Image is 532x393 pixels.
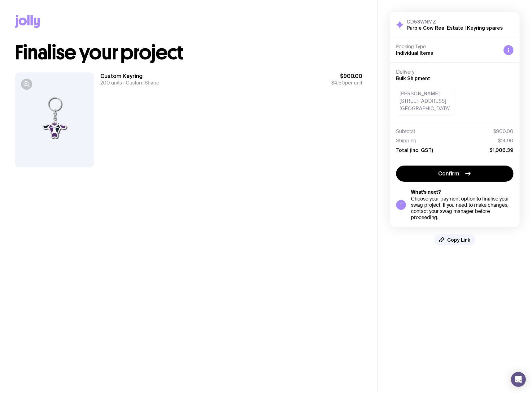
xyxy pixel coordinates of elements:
h2: Purple Cow Real Estate | Keyring spares [407,25,503,31]
h3: CD53WNMZ [407,19,503,25]
button: Confirm [396,166,513,182]
span: 200 units [100,80,122,86]
span: Custom Shape [122,80,159,86]
h3: Custom Keyring [100,72,159,80]
span: Shipping [396,138,416,144]
h5: What’s next? [411,189,513,195]
h4: Packing Type [396,44,499,50]
span: per unit [331,80,362,86]
div: [PERSON_NAME] [STREET_ADDRESS] [GEOGRAPHIC_DATA] [396,87,454,116]
span: Confirm [438,170,459,177]
span: $4.50 [331,80,345,86]
span: $900.00 [331,72,362,80]
span: Bulk Shipment [396,76,430,81]
span: Total (inc. GST) [396,147,433,153]
span: Copy Link [447,237,470,243]
span: $1,006.39 [490,147,513,153]
span: Individual Items [396,50,433,56]
span: $14.90 [498,138,513,144]
h4: Delivery [396,69,513,75]
h1: Finalise your project [15,43,362,63]
button: Copy Link [434,234,475,245]
div: Choose your payment option to finalise your swag project. If you need to make changes, contact yo... [411,196,513,221]
span: $900.00 [493,128,513,135]
span: Subtotal [396,128,415,135]
div: Open Intercom Messenger [511,372,526,387]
